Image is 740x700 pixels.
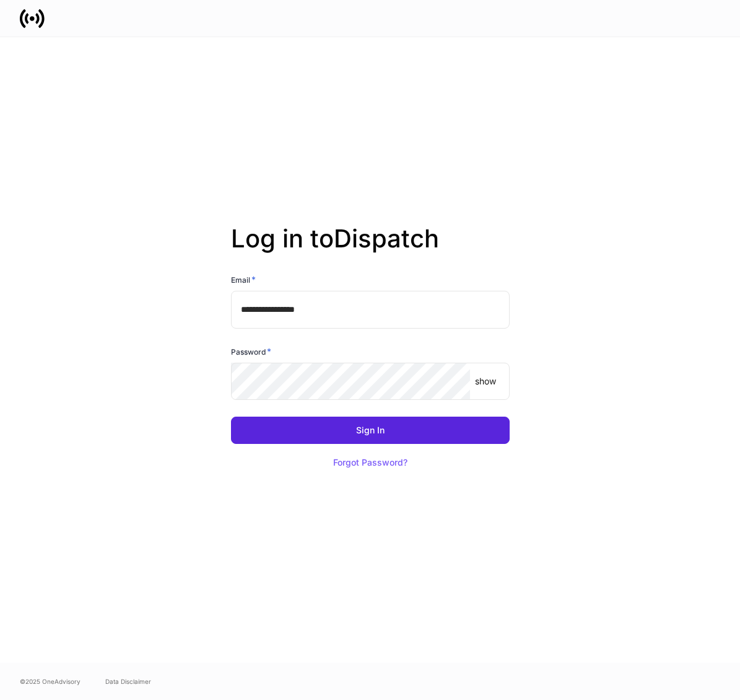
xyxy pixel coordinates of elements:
[231,224,510,273] h2: Log in to Dispatch
[231,273,256,286] h6: Email
[20,676,81,686] span: © 2025 OneAdvisory
[105,676,151,686] a: Data Disclaimer
[318,449,423,476] button: Forgot Password?
[356,426,385,435] div: Sign In
[231,417,510,444] button: Sign In
[231,345,271,358] h6: Password
[475,375,496,388] p: show
[333,458,407,467] div: Forgot Password?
